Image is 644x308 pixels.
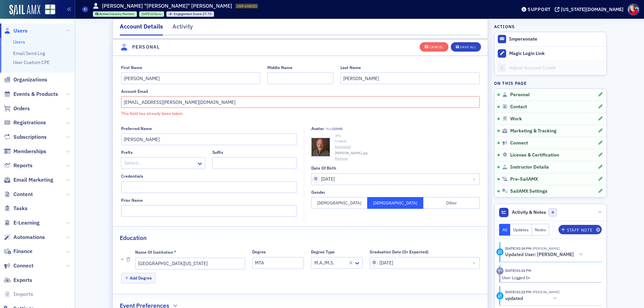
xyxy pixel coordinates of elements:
[13,205,28,212] span: Tasks
[335,144,480,149] a: Download
[471,257,480,269] button: Close
[628,4,639,15] span: Profile
[499,224,511,236] button: All
[420,42,448,51] button: Cancel
[13,105,30,112] span: Orders
[4,191,33,198] a: Content
[335,156,348,161] button: Remove
[13,76,47,83] span: Organizations
[13,162,33,169] span: Reports
[509,65,603,71] div: Adjust Account Credit
[120,234,147,242] h2: Education
[510,164,549,170] span: Instructor Details
[4,119,46,126] a: Registrations
[4,205,28,212] a: Tasks
[252,249,266,254] div: Degree
[332,127,342,131] span: 250MB
[99,12,109,16] span: Active
[502,274,597,281] div: User Logged In
[510,176,538,182] span: Pre-SailAMX
[555,7,626,12] button: [US_STATE][DOMAIN_NAME]
[494,80,607,86] h4: On this page
[4,105,30,112] a: Orders
[4,291,33,298] a: Imports
[4,162,33,169] a: Reports
[510,92,530,98] span: Personal
[4,27,28,35] a: Users
[135,250,173,255] div: Name of Institution
[13,276,32,284] span: Exports
[311,249,335,254] div: Degree Type
[109,12,135,16] span: Industry Member
[4,219,40,227] a: E-Learning
[335,133,480,139] div: JPG
[132,44,160,51] h4: Personal
[496,292,503,299] div: Update
[4,248,33,255] a: Finance
[121,198,143,203] div: Prior Name
[4,262,34,269] a: Connect
[558,225,602,234] button: Staff Note
[9,5,40,15] a: SailAMX
[471,173,480,185] button: Close
[95,12,135,16] a: Active Industry Member
[510,128,556,134] span: Marketing & Tracking
[121,150,133,155] div: Prefix
[567,228,592,232] div: Staff Note
[121,110,183,116] label: This field has already been taken.
[13,262,34,269] span: Connect
[267,65,292,70] div: Middle Name
[93,11,137,17] div: Active: Active: Industry Member
[13,119,46,126] span: Registrations
[505,296,523,302] h5: updated
[509,36,537,42] button: Impersonate
[4,276,32,284] a: Exports
[13,39,25,45] a: Users
[13,133,47,141] span: Subscriptions
[510,224,532,236] button: Updates
[174,12,212,16] div: 27.75
[13,219,40,227] span: E-Learning
[174,12,203,16] span: Engagement Score :
[532,224,549,236] button: Notes
[4,76,47,83] a: Organizations
[370,249,428,254] div: Graduation Date (Or Expected)
[451,42,481,51] button: Save All
[13,176,53,184] span: Email Marketing
[13,148,46,155] span: Memberships
[121,174,143,179] div: Credentials
[13,191,33,198] span: Content
[120,22,163,36] div: Account Details
[505,246,531,251] time: 8/18/2025 01:34 PM
[496,267,503,274] div: Activity
[510,104,527,110] span: Contact
[13,248,33,255] span: Finance
[370,257,480,269] input: MM/DD/YYYY
[13,50,45,56] a: Email Send Log
[121,89,148,94] div: Account Email
[510,188,547,194] span: SailAMX Settings
[172,22,193,35] div: Activity
[505,252,574,258] h5: Updated User: [PERSON_NAME]
[40,4,55,16] a: View Homepage
[512,209,546,216] span: Activity & Notes
[561,6,624,12] div: [US_STATE][DOMAIN_NAME]
[13,90,58,98] span: Events & Products
[531,246,559,251] span: Marc Hamilton
[505,295,559,302] button: updated
[510,116,522,122] span: Work
[121,126,152,131] div: Preferred Name
[121,273,156,283] button: Add Degree
[311,126,324,131] div: Avatar
[4,133,47,141] a: Subscriptions
[528,6,551,12] div: Support
[311,190,325,195] div: Gender
[311,197,367,209] button: [DEMOGRAPHIC_DATA]
[4,176,53,184] a: Email Marketing
[4,90,58,98] a: Events & Products
[423,197,479,209] button: Other
[142,12,162,16] div: (24yrs)
[335,150,368,156] span: [PERSON_NAME].jpg
[13,59,50,65] a: User Custom CPE
[505,251,586,258] button: Updated User: [PERSON_NAME]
